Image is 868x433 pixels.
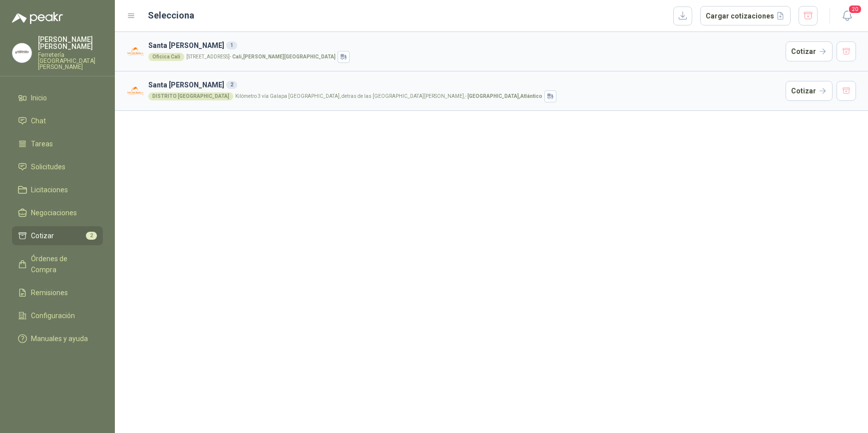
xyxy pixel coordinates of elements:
[467,93,542,99] strong: [GEOGRAPHIC_DATA] , Atlántico
[12,180,103,199] a: Licitaciones
[12,157,103,176] a: Solicitudes
[12,329,103,348] a: Manuales y ayuda
[31,161,65,172] span: Solicitudes
[127,43,144,60] img: Company Logo
[148,8,194,22] h2: Selecciona
[12,226,103,245] a: Cotizar2
[12,12,63,24] img: Logo peakr
[148,79,782,90] h3: Santa [PERSON_NAME]
[31,310,75,321] span: Configuración
[31,138,53,149] span: Tareas
[31,333,88,344] span: Manuales y ayuda
[226,81,237,89] div: 2
[31,253,93,275] span: Órdenes de Compra
[86,232,97,240] span: 2
[31,287,68,298] span: Remisiones
[12,203,103,222] a: Negociaciones
[186,54,336,59] p: [STREET_ADDRESS] -
[848,4,862,14] span: 20
[700,6,791,26] button: Cargar cotizaciones
[12,88,103,107] a: Inicio
[235,94,542,99] p: Kilómetro 3 vía Galapa [GEOGRAPHIC_DATA], detras de las [GEOGRAPHIC_DATA][PERSON_NAME], -
[226,41,237,49] div: 1
[127,82,144,100] img: Company Logo
[31,230,54,241] span: Cotizar
[12,111,103,130] a: Chat
[31,115,46,126] span: Chat
[31,92,47,103] span: Inicio
[148,92,233,100] div: DISTRITO [GEOGRAPHIC_DATA]
[12,43,31,62] img: Company Logo
[838,7,856,25] button: 20
[148,40,782,51] h3: Santa [PERSON_NAME]
[31,207,77,218] span: Negociaciones
[12,134,103,153] a: Tareas
[148,53,184,61] div: Oficica Cali
[12,283,103,302] a: Remisiones
[12,249,103,279] a: Órdenes de Compra
[38,52,103,70] p: Ferretería [GEOGRAPHIC_DATA][PERSON_NAME]
[786,81,833,101] button: Cotizar
[31,184,68,195] span: Licitaciones
[232,54,336,59] strong: Cali , [PERSON_NAME][GEOGRAPHIC_DATA]
[12,306,103,325] a: Configuración
[38,36,103,50] p: [PERSON_NAME] [PERSON_NAME]
[786,41,833,61] button: Cotizar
